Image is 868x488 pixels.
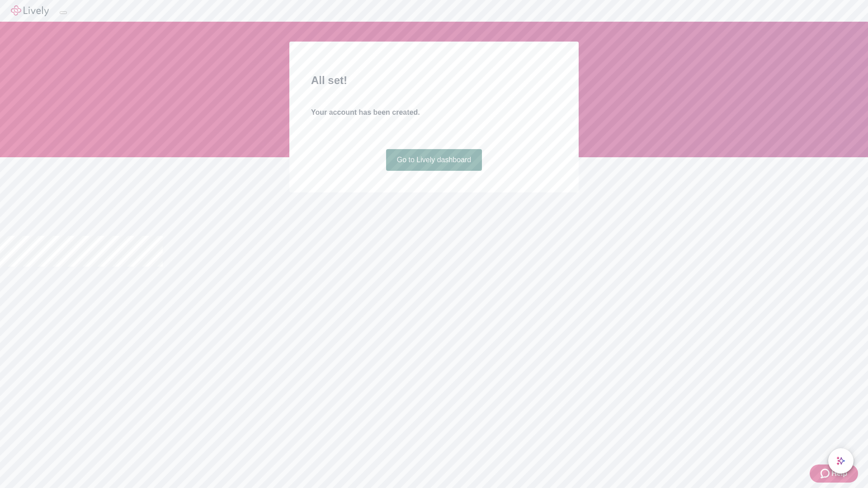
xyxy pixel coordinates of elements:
[831,468,847,479] span: Help
[386,149,482,171] a: Go to Lively dashboard
[828,448,854,474] button: chat
[311,107,557,118] h4: Your account has been created.
[836,456,845,465] svg: Lively AI Assistant
[60,11,67,14] button: Log out
[810,465,858,483] button: Zendesk support iconHelp
[311,72,557,89] h2: All set!
[11,5,49,16] img: Lively
[821,468,831,479] svg: Zendesk support icon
